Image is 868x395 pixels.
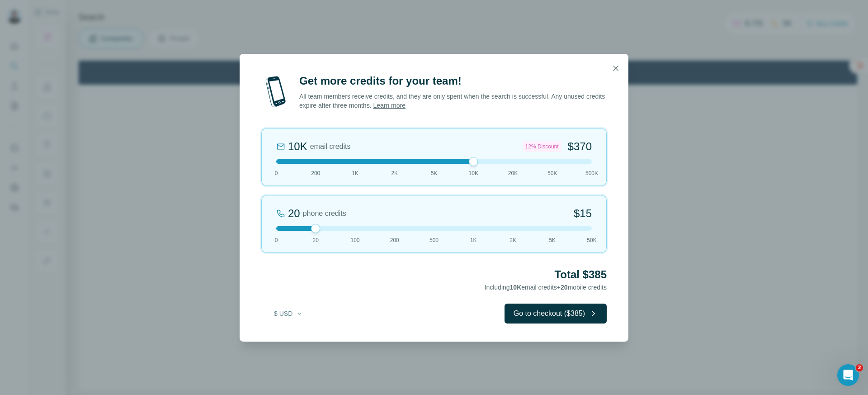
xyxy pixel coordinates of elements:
span: 200 [311,169,320,177]
span: phone credits [303,208,346,219]
div: 12% Discount [523,141,561,152]
span: 5K [549,236,556,244]
span: 20 [313,236,319,244]
div: Upgrade plan for full access to Surfe [325,2,452,22]
a: Learn more [373,102,406,109]
span: $15 [574,206,592,221]
span: 5K [431,169,438,177]
img: mobile-phone [261,74,290,110]
span: 0 [275,169,278,177]
p: All team members receive credits, and they are only spent when the search is successful. Any unus... [299,92,607,110]
span: 50K [547,169,557,177]
span: 20K [508,169,518,177]
span: email credits [310,141,351,152]
iframe: Intercom live chat [837,364,859,386]
span: 1K [470,236,477,244]
span: 20 [561,284,568,291]
span: Including email credits + mobile credits [485,284,607,291]
div: 20 [288,206,300,221]
button: Go to checkout ($385) [505,304,607,324]
button: $ USD [268,305,310,322]
span: 0 [275,236,278,244]
span: 10K [469,169,478,177]
span: 2K [509,236,516,244]
span: 2 [856,364,863,371]
span: 1K [352,169,359,177]
span: 50K [587,236,596,244]
span: 500K [585,169,598,177]
span: 10K [510,284,522,291]
h2: Total $385 [261,267,607,282]
div: 10K [288,139,307,154]
span: 2K [391,169,398,177]
span: $370 [568,139,592,154]
span: 100 [350,236,359,244]
span: 200 [390,236,399,244]
span: 500 [429,236,439,244]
